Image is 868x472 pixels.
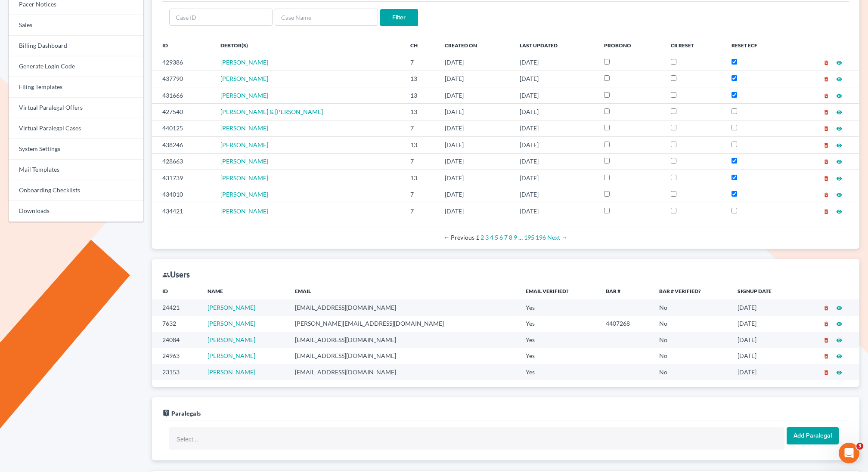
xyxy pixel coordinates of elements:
[519,332,599,348] td: Yes
[836,124,842,132] a: visibility
[823,174,829,182] a: delete_forever
[171,410,201,417] span: Paralegals
[823,191,829,198] a: delete_forever
[836,176,842,182] i: visibility
[823,305,829,311] i: delete_forever
[836,126,842,132] i: visibility
[823,353,829,359] i: delete_forever
[599,282,653,299] th: Bar #
[220,124,268,132] a: [PERSON_NAME]
[288,316,519,332] td: [PERSON_NAME][EMAIL_ADDRESS][DOMAIN_NAME]
[823,59,829,66] a: delete_forever
[836,109,842,115] i: visibility
[652,299,730,315] td: No
[288,282,519,299] th: Email
[152,316,201,332] td: 7632
[443,234,474,241] span: Previous page
[288,299,519,315] td: [EMAIL_ADDRESS][DOMAIN_NAME]
[152,348,201,364] td: 24963
[513,203,597,219] td: [DATE]
[152,54,214,71] td: 429386
[836,336,842,343] a: visibility
[597,37,664,54] th: ProBono
[823,207,829,215] a: delete_forever
[495,234,498,241] a: Page 5
[438,203,513,219] td: [DATE]
[152,170,214,186] td: 431739
[288,332,519,348] td: [EMAIL_ADDRESS][DOMAIN_NAME]
[490,234,493,241] a: Page 4
[152,37,214,54] th: ID
[519,299,599,315] td: Yes
[152,87,214,103] td: 431666
[220,75,268,82] span: [PERSON_NAME]
[519,316,599,332] td: Yes
[823,192,829,198] i: delete_forever
[836,209,842,215] i: visibility
[836,368,842,376] a: visibility
[403,203,438,219] td: 7
[513,104,597,120] td: [DATE]
[823,336,829,343] a: delete_forever
[547,234,567,241] a: Next page
[9,15,143,36] a: Sales
[731,299,798,315] td: [DATE]
[836,192,842,198] i: visibility
[152,71,214,87] td: 437790
[823,176,829,182] i: delete_forever
[220,174,268,182] a: [PERSON_NAME]
[9,180,143,201] a: Onboarding Checklists
[823,92,829,99] a: delete_forever
[152,282,201,299] th: ID
[836,142,842,148] i: visibility
[220,108,323,115] span: [PERSON_NAME] & [PERSON_NAME]
[403,170,438,186] td: 13
[731,364,798,380] td: [DATE]
[823,109,829,115] i: delete_forever
[220,191,268,198] a: [PERSON_NAME]
[836,352,842,359] a: visibility
[162,409,170,417] i: live_help
[823,93,829,99] i: delete_forever
[836,157,842,165] a: visibility
[519,364,599,380] td: Yes
[839,443,859,463] iframe: Intercom live chat
[836,305,842,311] i: visibility
[519,282,599,299] th: Email Verified?
[823,124,829,132] a: delete_forever
[823,159,829,165] i: delete_forever
[513,54,597,71] td: [DATE]
[152,137,214,153] td: 438246
[836,59,842,66] a: visibility
[652,364,730,380] td: No
[725,37,789,54] th: Reset ECF
[480,234,484,241] a: Page 2
[599,316,653,332] td: 4407268
[438,137,513,153] td: [DATE]
[220,207,268,215] a: [PERSON_NAME]
[836,304,842,311] a: visibility
[152,299,201,315] td: 24421
[731,316,798,332] td: [DATE]
[403,137,438,153] td: 13
[220,92,268,99] span: [PERSON_NAME]
[9,98,143,118] a: Virtual Paralegal Offers
[220,141,268,148] a: [PERSON_NAME]
[836,321,842,327] i: visibility
[380,9,418,26] input: Filter
[731,332,798,348] td: [DATE]
[9,139,143,160] a: System Settings
[476,234,479,241] em: Page 1
[152,364,201,380] td: 23153
[214,37,403,54] th: Debtor(s)
[403,54,438,71] td: 7
[652,332,730,348] td: No
[836,207,842,215] a: visibility
[208,352,255,359] a: [PERSON_NAME]
[836,108,842,115] a: visibility
[9,77,143,98] a: Filing Templates
[403,37,438,54] th: Ch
